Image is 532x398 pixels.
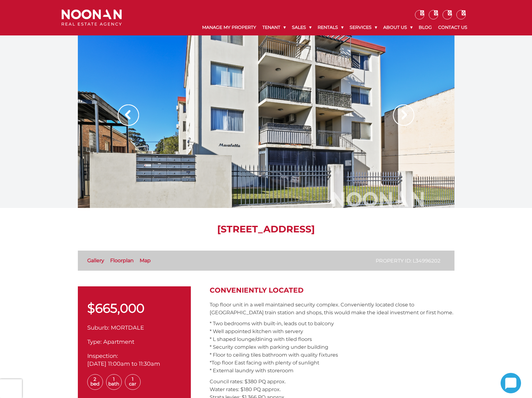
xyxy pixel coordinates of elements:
img: Noonan Real Estate Agency [62,9,122,26]
a: Services [347,19,380,35]
a: Map [140,257,151,263]
a: Blog [416,19,435,35]
span: 1 Bath [106,374,122,390]
p: * Two bedrooms with built-in, leads out to balcony * Well appointed kitchen with servery * L shap... [210,320,454,374]
a: Floorplan [110,257,134,263]
p: Top floor unit in a well maintained security complex. Conveniently located close to [GEOGRAPHIC_D... [210,301,454,316]
span: [DATE] 11:00am to 11:30am [87,360,160,367]
span: Suburb: [87,324,109,331]
p: Property ID: L34996202 [376,257,440,265]
a: Contact Us [435,19,470,35]
span: 2 Bed [87,374,103,390]
img: Arrow slider [393,104,414,126]
span: Apartment [103,338,134,345]
a: Tenant [259,19,289,35]
a: Manage My Property [199,19,259,35]
a: Rentals [314,19,347,35]
a: About Us [380,19,416,35]
h2: Conveniently Located [210,286,454,295]
span: Type: [87,338,102,345]
span: $665,000 [87,300,144,316]
a: Gallery [87,257,104,263]
span: MORTDALE [111,324,144,331]
span: Inspection: [87,353,118,359]
img: Arrow slider [118,104,139,126]
span: 1 Car [125,374,141,390]
h1: [STREET_ADDRESS] [78,224,454,235]
a: Sales [289,19,314,35]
